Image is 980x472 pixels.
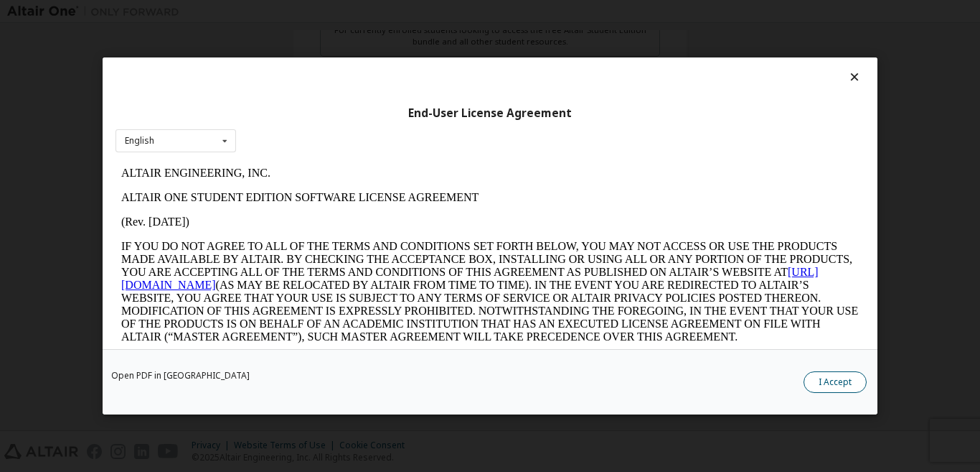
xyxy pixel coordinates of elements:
div: End-User License Agreement [116,106,864,121]
a: Open PDF in [GEOGRAPHIC_DATA] [111,371,250,380]
p: (Rev. [DATE]) [6,55,743,68]
button: I Accept [804,371,867,393]
p: This Altair One Student Edition Software License Agreement (“Agreement”) is between Altair Engine... [6,194,743,246]
p: ALTAIR ENGINEERING, INC. [6,6,743,19]
a: [URL][DOMAIN_NAME] [6,105,703,130]
p: ALTAIR ONE STUDENT EDITION SOFTWARE LICENSE AGREEMENT [6,30,743,43]
div: English [125,136,154,145]
p: IF YOU DO NOT AGREE TO ALL OF THE TERMS AND CONDITIONS SET FORTH BELOW, YOU MAY NOT ACCESS OR USE... [6,79,743,182]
